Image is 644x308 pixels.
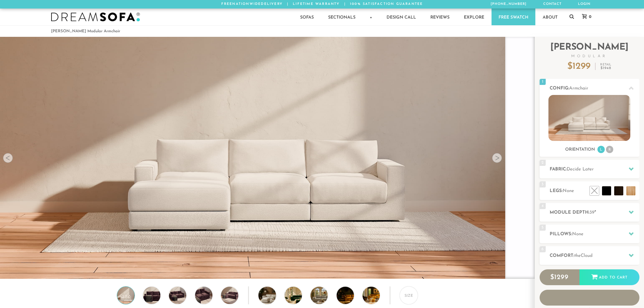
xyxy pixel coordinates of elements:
[587,15,591,19] span: 0
[293,9,321,25] a: Sofas
[423,9,457,25] a: Reviews
[193,287,214,304] img: Landon Modular Armchair no legs 4
[567,62,590,71] p: $
[380,9,423,25] a: Design Call
[540,246,546,252] span: 6
[550,166,639,173] h2: Fabric:
[550,231,639,238] h2: Pillows:
[310,287,341,304] img: DreamSofa Modular Sofa & Sectional Video Presentation 3
[597,146,605,153] li: L
[579,269,639,286] div: Add to Cart
[492,9,535,25] a: Free Swatch
[540,181,546,187] span: 3
[400,286,418,304] div: Size
[363,9,379,25] a: +
[258,287,289,304] img: DreamSofa Modular Sofa & Sectional Video Presentation 1
[554,274,569,281] span: 1299
[232,2,261,6] em: Nationwide
[576,14,594,19] a: 0
[550,85,639,92] h2: Config:
[51,27,120,35] li: [PERSON_NAME] Modular Armchair
[337,287,367,304] img: DreamSofa Modular Sofa & Sectional Video Presentation 4
[540,160,546,166] span: 2
[600,63,611,70] p: Retail
[572,232,583,236] span: None
[540,225,546,231] span: 5
[567,167,594,172] span: Decide Later
[600,66,611,70] em: $
[565,147,595,152] h3: Orientation
[563,189,574,193] span: None
[550,187,639,194] h2: Legs:
[115,287,136,304] img: Landon Modular Armchair no legs 1
[550,252,639,259] h2: Comfort:
[606,146,613,153] li: R
[603,66,611,70] span: 1948
[540,43,639,58] h2: [PERSON_NAME]
[540,79,546,85] span: 1
[167,287,188,304] img: Landon Modular Armchair no legs 3
[590,210,594,215] span: 39
[287,2,289,6] span: |
[141,287,162,304] img: Landon Modular Armchair no legs 2
[219,287,240,304] img: Landon Modular Armchair no legs 5
[574,254,581,258] span: the
[548,95,630,141] img: landon-sofa-no_legs-no_pillows-1.jpg
[569,86,588,91] span: Armchair
[457,9,491,25] a: Explore
[540,203,546,209] span: 4
[51,12,140,22] img: DreamSofa - Inspired By Life, Designed By You
[572,62,590,71] span: 1299
[321,9,362,25] a: Sectionals
[540,54,639,58] span: Modular
[344,2,346,6] span: |
[581,254,593,258] span: Cloud
[536,9,565,25] a: About
[285,287,315,304] img: DreamSofa Modular Sofa & Sectional Video Presentation 2
[362,287,393,304] img: DreamSofa Modular Sofa & Sectional Video Presentation 5
[550,209,639,216] h2: Module Depth: "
